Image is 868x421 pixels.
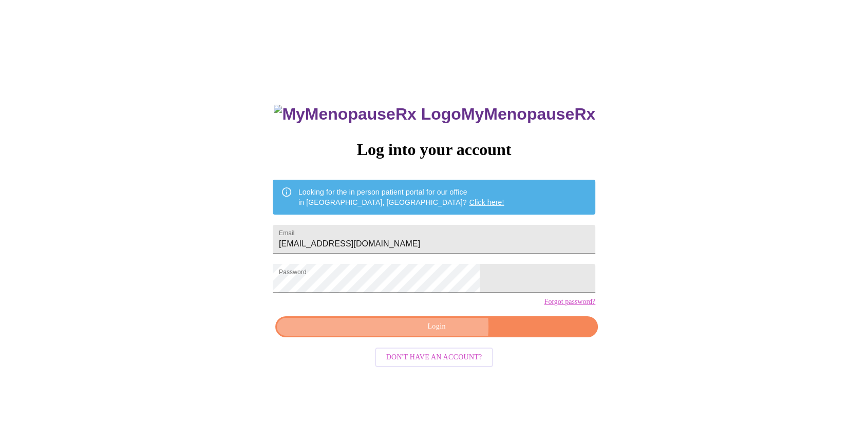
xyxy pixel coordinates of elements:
[469,198,504,206] a: Click here!
[274,105,461,124] img: MyMenopauseRx Logo
[544,298,595,306] a: Forgot password?
[275,316,598,337] button: Login
[274,105,595,124] h3: MyMenopauseRx
[287,320,586,333] span: Login
[372,352,496,360] a: Don't have an account?
[375,348,494,368] button: Don't have an account?
[273,140,595,159] h3: Log into your account
[298,183,504,212] div: Looking for the in person patient portal for our office in [GEOGRAPHIC_DATA], [GEOGRAPHIC_DATA]?
[386,351,482,364] span: Don't have an account?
